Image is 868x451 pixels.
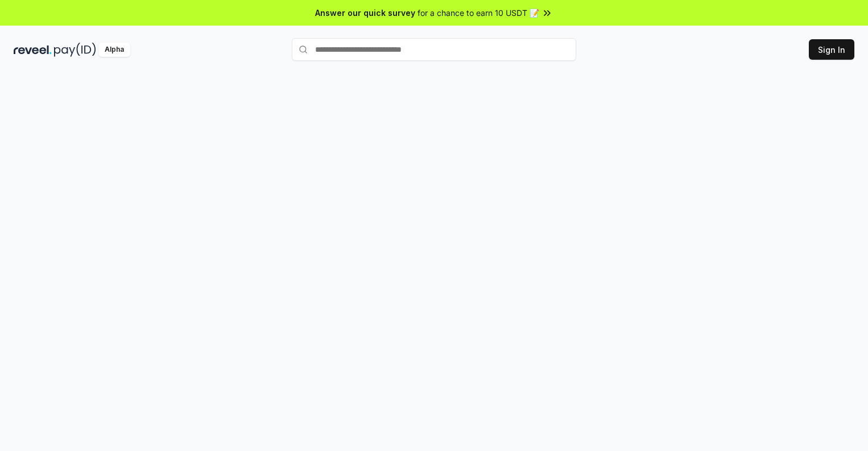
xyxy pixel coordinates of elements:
[54,43,96,57] img: pay_id
[809,39,854,60] button: Sign In
[98,43,130,57] div: Alpha
[315,7,415,19] span: Answer our quick survey
[14,43,52,57] img: reveel_dark
[418,7,539,19] span: for a chance to earn 10 USDT 📝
